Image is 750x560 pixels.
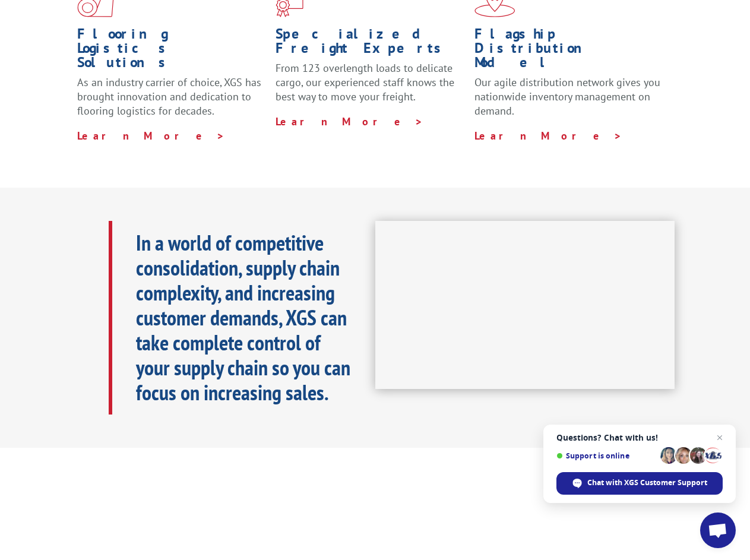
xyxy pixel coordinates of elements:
span: Our agile distribution network gives you nationwide inventory management on demand. [474,75,660,118]
a: Learn More > [276,115,423,128]
p: From 123 overlength loads to delicate cargo, our experienced staff knows the best way to move you... [276,61,465,114]
span: Chat with XGS Customer Support [587,477,707,488]
b: In a world of competitive consolidation, supply chain complexity, and increasing customer demands... [136,229,350,406]
span: Questions? Chat with us! [556,433,723,442]
h1: Flagship Distribution Model [474,27,664,75]
span: Chat with XGS Customer Support [556,472,723,495]
h1: Specialized Freight Experts [276,27,465,61]
a: Learn More > [474,129,622,143]
iframe: XGS Logistics Solutions [375,221,675,390]
a: Learn More > [77,129,225,143]
h1: Flooring Logistics Solutions [77,27,267,75]
span: Support is online [556,451,656,460]
a: Open chat [700,512,736,548]
span: As an industry carrier of choice, XGS has brought innovation and dedication to flooring logistics... [77,75,261,118]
